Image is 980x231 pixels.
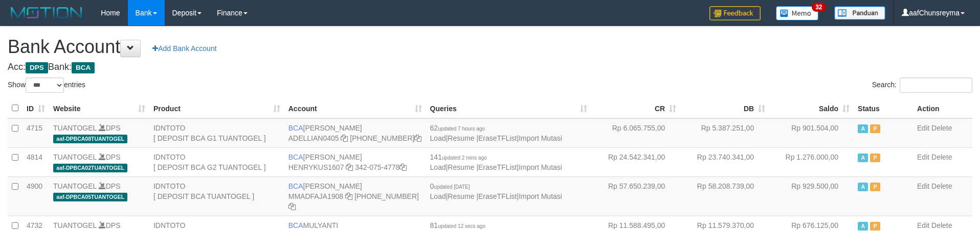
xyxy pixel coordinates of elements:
span: Active [858,124,868,133]
a: Copy ADELLIAN0405 to clipboard [341,134,348,142]
a: Copy 4062282031 to clipboard [288,202,296,211]
span: 0 [430,182,470,190]
span: Active [858,183,868,191]
td: Rp 5.387.251,00 [680,118,769,148]
td: 4900 [23,176,49,216]
a: TUANTOGEL [53,182,97,190]
span: Active [858,153,868,162]
td: Rp 901.504,00 [769,118,854,148]
th: Action [913,98,972,118]
input: Search: [900,78,972,93]
td: DPS [49,118,149,148]
a: Resume [448,192,474,200]
img: MOTION_logo.png [8,5,85,20]
h4: Acc: Bank: [8,62,972,72]
td: Rp 1.276.000,00 [769,147,854,176]
span: aaf-DPBCA02TUANTOGEL [53,164,127,172]
a: Delete [931,182,952,190]
a: EraseTFList [478,192,517,200]
a: Copy 3420754778 to clipboard [399,163,407,171]
a: Edit [917,153,929,161]
td: [PERSON_NAME] [PHONE_NUMBER] [284,176,426,216]
th: Saldo: activate to sort column ascending [769,98,854,118]
span: Paused [870,153,880,162]
td: IDNTOTO [ DEPOSIT BCA G2 TUANTOGEL ] [149,147,284,176]
a: Delete [931,153,952,161]
img: panduan.png [834,6,885,20]
td: Rp 58.208.739,00 [680,176,769,216]
a: TUANTOGEL [53,153,97,161]
a: Import Mutasi [519,163,562,171]
a: TUANTOGEL [53,221,97,229]
a: Copy MMADFAJA1908 to clipboard [345,192,352,200]
td: 4814 [23,147,49,176]
a: Edit [917,124,929,132]
span: BCA [72,62,95,73]
th: ID: activate to sort column ascending [23,98,49,118]
td: [PERSON_NAME] 342-075-4778 [284,147,426,176]
td: Rp 24.542.341,00 [591,147,680,176]
a: Load [430,192,446,200]
a: Import Mutasi [519,134,562,142]
a: Load [430,163,446,171]
a: Delete [931,124,952,132]
span: BCA [288,182,303,190]
span: updated 12 secs ago [438,223,485,229]
span: Paused [870,183,880,191]
label: Show entries [8,78,85,93]
td: Rp 57.650.239,00 [591,176,680,216]
td: Rp 23.740.341,00 [680,147,769,176]
a: Delete [931,221,952,229]
span: | | | [430,182,562,200]
th: Account: activate to sort column ascending [284,98,426,118]
a: Edit [917,182,929,190]
span: | | | [430,153,562,171]
th: CR: activate to sort column ascending [591,98,680,118]
a: Copy HENRYKUS1607 to clipboard [346,163,353,171]
a: Add Bank Account [146,40,223,57]
span: 141 [430,153,487,161]
a: EraseTFList [478,163,517,171]
a: EraseTFList [478,134,517,142]
td: DPS [49,176,149,216]
td: IDNTOTO [ DEPOSIT BCA G1 TUANTOGEL ] [149,118,284,148]
td: DPS [49,147,149,176]
th: DB: activate to sort column ascending [680,98,769,118]
td: Rp 6.065.755,00 [591,118,680,148]
td: Rp 929.500,00 [769,176,854,216]
a: Import Mutasi [519,192,562,200]
th: Status [854,98,913,118]
h1: Bank Account [8,37,972,57]
img: Button%20Memo.svg [776,6,819,20]
span: Paused [870,222,880,230]
a: Copy 5655032115 to clipboard [414,134,421,142]
span: 62 [430,124,485,132]
span: DPS [26,62,48,73]
span: aaf-DPBCA08TUANTOGEL [53,135,127,143]
a: TUANTOGEL [53,124,97,132]
td: [PERSON_NAME] [PHONE_NUMBER] [284,118,426,148]
a: Resume [448,134,474,142]
span: | | | [430,124,562,142]
span: 32 [812,3,826,12]
td: IDNTOTO [ DEPOSIT BCA TUANTOGEL ] [149,176,284,216]
th: Website: activate to sort column ascending [49,98,149,118]
a: ADELLIAN0405 [288,134,339,142]
select: Showentries [26,78,64,93]
span: BCA [288,153,303,161]
span: BCA [288,221,303,229]
th: Product: activate to sort column ascending [149,98,284,118]
span: aaf-DPBCA05TUANTOGEL [53,193,127,201]
span: Active [858,222,868,230]
a: Resume [448,163,474,171]
a: MMADFAJA1908 [288,192,343,200]
span: updated 2 mins ago [442,155,487,161]
span: Paused [870,124,880,133]
span: 81 [430,221,485,229]
td: 4715 [23,118,49,148]
span: updated [DATE] [434,184,470,190]
a: Edit [917,221,929,229]
span: BCA [288,124,303,132]
th: Queries: activate to sort column ascending [426,98,592,118]
label: Search: [872,78,972,93]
